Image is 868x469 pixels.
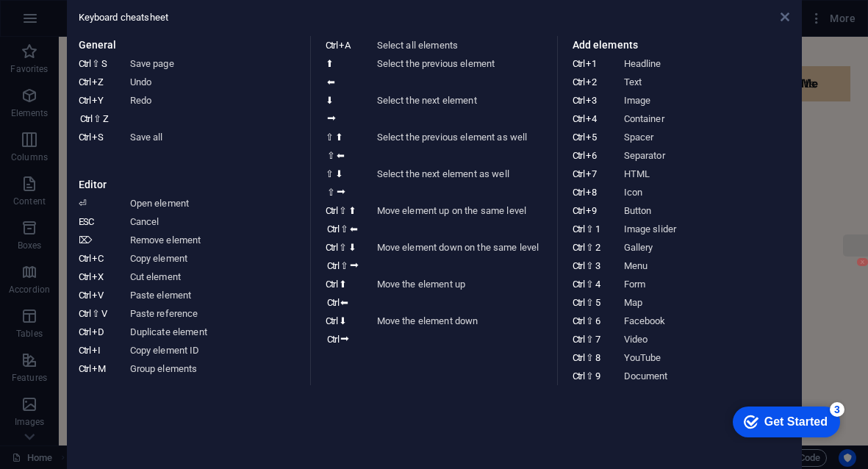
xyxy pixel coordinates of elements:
[101,308,107,319] i: V
[337,150,345,161] i: ⬅
[92,132,104,143] i: S
[92,76,104,87] i: Z
[573,150,584,161] i: Ctrl
[350,223,358,234] i: ⬅
[573,187,584,198] i: Ctrl
[624,91,797,110] dd: Image
[624,146,797,165] dd: Separator
[624,257,797,275] dd: Menu
[335,132,343,143] i: ⬆
[92,271,104,282] i: X
[624,293,797,312] dd: Map
[79,176,296,194] h3: Editor
[339,242,347,253] i: ⇧
[80,113,92,124] i: Ctrl
[573,279,584,290] i: Ctrl
[377,312,550,348] dd: Move the element down
[130,268,304,286] dd: Cut element
[327,187,335,198] i: ⇧
[79,216,94,227] i: ESC
[93,113,101,124] i: ⇧
[92,253,104,264] i: C
[79,308,90,319] i: Ctrl
[130,128,304,146] dd: Save all
[377,238,550,275] dd: Move element down on the same level
[130,212,304,231] dd: Cancel
[79,132,90,143] i: Ctrl
[595,297,600,308] i: 5
[595,370,600,382] i: 9
[586,334,594,345] i: ⇧
[92,58,100,69] i: ⇧
[79,58,90,69] i: Ctrl
[327,334,339,345] i: Ctrl
[79,36,296,54] h3: General
[327,223,339,234] i: Ctrl
[327,150,335,161] i: ⇧
[586,260,594,271] i: ⇧
[79,76,90,87] i: Ctrl
[103,113,108,124] i: Z
[79,345,90,356] i: Ctrl
[327,260,339,271] i: Ctrl
[130,73,304,91] dd: Undo
[573,168,584,179] i: Ctrl
[327,113,337,124] i: ⮕
[339,315,347,326] i: ⬇
[857,258,868,266] button: X
[377,275,550,312] dd: Move the element up
[79,95,90,106] i: Ctrl
[335,168,343,179] i: ⬇
[130,359,304,378] dd: Group elements
[92,345,101,356] i: I
[130,91,304,128] dd: Redo
[92,326,104,337] i: D
[348,205,356,216] i: ⬆
[377,36,550,54] dd: Select all elements
[595,334,600,345] i: 7
[624,165,797,183] dd: HTML
[79,12,169,23] span: Keyboard cheatsheet
[130,249,304,268] dd: Copy element
[573,205,584,216] i: Ctrl
[586,205,597,216] i: 9
[79,363,90,374] i: Ctrl
[327,76,335,87] i: ⬅
[595,260,600,271] i: 3
[337,187,346,198] i: ⮕
[624,348,797,367] dd: YouTube
[586,297,594,308] i: ⇧
[573,334,584,345] i: Ctrl
[130,323,304,341] dd: Duplicate element
[43,16,107,29] div: Get Started
[573,113,584,124] i: Ctrl
[624,54,797,73] dd: Headline
[573,132,584,143] i: Ctrl
[79,326,90,337] i: Ctrl
[573,352,584,363] i: Ctrl
[327,297,339,308] i: Ctrl
[586,279,594,290] i: ⇧
[624,128,797,146] dd: Spacer
[340,223,348,234] i: ⇧
[109,3,123,18] div: 3
[586,168,597,179] i: 7
[92,290,104,301] i: V
[595,279,600,290] i: 4
[586,315,594,326] i: ⇧
[586,95,597,106] i: 3
[573,297,584,308] i: Ctrl
[573,58,584,69] i: Ctrl
[92,95,104,106] i: Y
[573,36,790,54] h3: Add elements
[573,242,584,253] i: Ctrl
[586,352,594,363] i: ⇧
[624,275,797,293] dd: Form
[340,260,348,271] i: ⇧
[101,58,107,69] i: S
[624,201,797,220] dd: Button
[586,76,597,87] i: 2
[326,95,334,106] i: ⬇
[130,286,304,304] dd: Paste element
[92,363,106,374] i: M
